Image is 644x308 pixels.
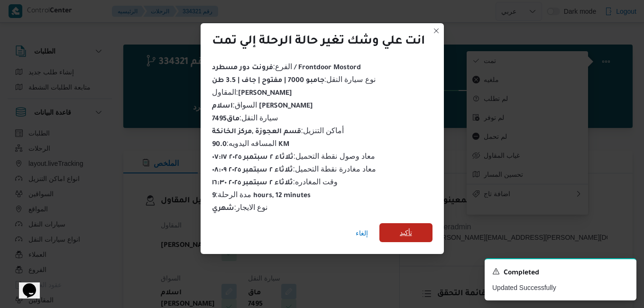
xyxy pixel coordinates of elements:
[492,283,629,293] p: Updated Successfully
[212,190,311,199] span: مدة الرحلة :
[212,114,278,122] span: سيارة النقل :
[9,270,40,299] iframe: chat widget
[212,205,234,213] b: شهري
[212,178,338,186] span: وقت المغادره :
[400,227,412,238] span: تأكيد
[212,127,344,135] span: أماكن التنزيل :
[212,180,293,187] b: ثلاثاء ٢ سبتمبر ٢٠٢٥ ١٦:٣٠
[212,35,425,50] div: انت علي وشك تغير حالة الرحلة إلي تمت
[212,139,290,147] span: المسافه اليدويه :
[212,101,313,109] span: السواق :
[431,25,442,36] button: Closes this modal window
[212,63,361,71] span: الفرع :
[212,64,361,72] b: فرونت دور مسطرد / Frontdoor Mostord
[356,227,368,239] span: إلغاء
[238,90,292,98] b: [PERSON_NAME]
[212,77,324,85] b: جامبو 7000 | مفتوح | جاف | 3.5 طن
[212,154,294,162] b: ثلاثاء ٢ سبتمبر ٢٠٢٥ ٠٧:١٧
[504,268,539,279] span: Completed
[212,165,377,173] span: معاد مغادرة نقطة التحميل :
[212,141,290,149] b: 90.0 KM
[212,116,239,123] b: ماق7495
[212,88,292,96] span: المقاول :
[212,203,268,211] span: نوع الايجار :
[212,75,376,83] span: نوع سيارة النقل :
[212,167,293,174] b: ثلاثاء ٢ سبتمبر ٢٠٢٥ ٠٨:٠٩
[212,128,301,136] b: قسم العجوزة ,مركز الخانكة
[492,267,629,279] div: Notification
[352,224,372,243] button: إلغاء
[212,152,376,160] span: معاد وصول نقطة التحميل :
[379,223,432,242] button: تأكيد
[212,192,311,200] b: 9 hours, 12 minutes
[212,103,313,110] b: اسلام [PERSON_NAME]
